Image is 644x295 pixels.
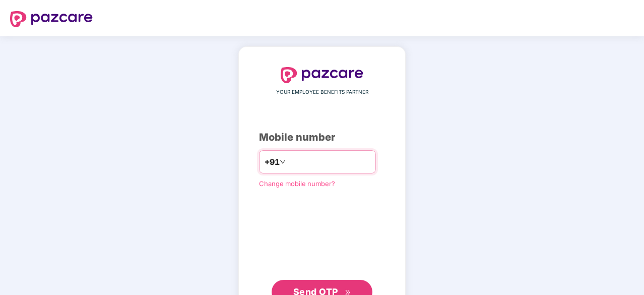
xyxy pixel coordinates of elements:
span: YOUR EMPLOYEE BENEFITS PARTNER [276,88,368,96]
span: +91 [265,156,280,168]
img: logo [281,67,363,83]
div: Mobile number [259,130,385,145]
span: down [280,159,286,165]
a: Change mobile number? [259,180,335,188]
img: logo [10,11,93,27]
